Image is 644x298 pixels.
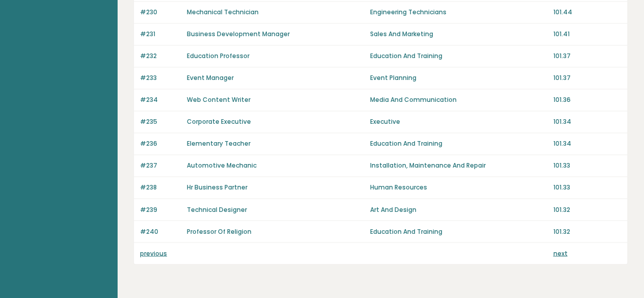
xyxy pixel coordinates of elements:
[553,183,621,192] p: 101.33
[370,139,547,148] p: Education And Training
[140,51,181,61] p: #232
[187,161,257,170] a: Automotive Mechanic
[553,117,621,126] p: 101.34
[187,95,250,104] a: Web Content Writer
[370,73,547,83] p: Event Planning
[553,227,621,236] p: 101.32
[187,205,247,213] a: Technical Designer
[187,183,247,192] a: Hr Business Partner
[553,95,621,104] p: 101.36
[140,30,181,39] p: #231
[553,73,621,83] p: 101.37
[140,73,181,83] p: #233
[140,205,181,214] p: #239
[187,8,259,16] a: Mechanical Technician
[140,161,181,170] p: #237
[140,117,181,126] p: #235
[187,227,251,235] a: Professor Of Religion
[140,95,181,104] p: #234
[140,183,181,192] p: #238
[370,205,547,214] p: Art And Design
[140,249,167,257] a: previous
[187,117,251,126] a: Corporate Executive
[140,227,181,236] p: #240
[553,51,621,61] p: 101.37
[553,30,621,39] p: 101.41
[187,139,250,148] a: Elementary Teacher
[370,8,547,17] p: Engineering Technicians
[140,8,181,17] p: #230
[140,139,181,148] p: #236
[370,95,547,104] p: Media And Communication
[553,205,621,214] p: 101.32
[370,161,547,170] p: Installation, Maintenance And Repair
[553,161,621,170] p: 101.33
[370,227,547,236] p: Education And Training
[370,30,547,39] p: Sales And Marketing
[187,30,290,38] a: Business Development Manager
[370,51,547,61] p: Education And Training
[553,139,621,148] p: 101.34
[187,51,249,60] a: Education Professor
[370,183,547,192] p: Human Resources
[370,117,547,126] p: Executive
[553,249,567,257] a: next
[187,73,234,82] a: Event Manager
[553,8,621,17] p: 101.44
